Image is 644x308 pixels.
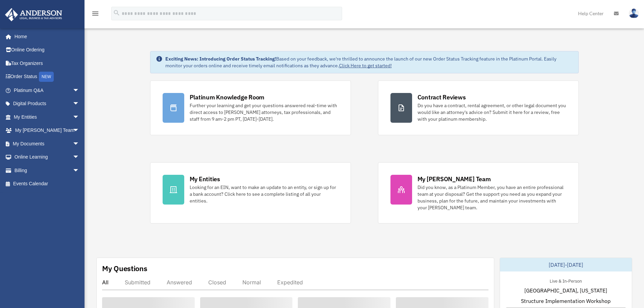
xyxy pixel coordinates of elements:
div: Looking for an EIN, want to make an update to an entity, or sign up for a bank account? Click her... [190,184,338,204]
a: My [PERSON_NAME] Team Did you know, as a Platinum Member, you have an entire professional team at... [378,162,579,223]
a: Click Here to get started! [339,63,392,69]
a: Online Learningarrow_drop_down [5,150,90,164]
div: Further your learning and get your questions answered real-time with direct access to [PERSON_NAM... [190,102,338,122]
div: Submitted [125,279,150,286]
a: Tax Organizers [5,56,90,70]
a: menu [91,12,99,18]
span: arrow_drop_down [73,124,86,138]
div: Did you know, as a Platinum Member, you have an entire professional team at your disposal? Get th... [418,184,566,211]
span: arrow_drop_down [73,110,86,124]
span: arrow_drop_down [73,137,86,151]
div: Platinum Knowledge Room [190,93,265,101]
div: [DATE]-[DATE] [500,258,632,271]
span: Structure Implementation Workshop [521,297,611,305]
div: NEW [39,72,54,82]
div: Live & In-Person [544,277,587,284]
a: My Documentsarrow_drop_down [5,137,90,150]
div: All [102,279,109,286]
a: Platinum Q&Aarrow_drop_down [5,84,90,97]
a: Events Calendar [5,177,90,191]
strong: Exciting News: Introducing Order Status Tracking! [165,56,276,62]
img: Anderson Advisors Platinum Portal [3,8,64,21]
div: Normal [242,279,261,286]
div: Contract Reviews [418,93,466,101]
a: Online Ordering [5,43,90,57]
a: Digital Productsarrow_drop_down [5,97,90,111]
div: My [PERSON_NAME] Team [418,175,491,183]
a: Order StatusNEW [5,70,90,84]
div: My Entities [190,175,220,183]
img: User Pic [629,8,639,18]
a: Billingarrow_drop_down [5,164,90,177]
a: Platinum Knowledge Room Further your learning and get your questions answered real-time with dire... [150,80,351,135]
span: [GEOGRAPHIC_DATA], [US_STATE] [524,286,607,294]
span: arrow_drop_down [73,84,86,97]
i: menu [91,9,99,18]
div: Answered [167,279,192,286]
a: My Entities Looking for an EIN, want to make an update to an entity, or sign up for a bank accoun... [150,162,351,223]
a: Home [5,30,86,43]
span: arrow_drop_down [73,97,86,111]
span: arrow_drop_down [73,150,86,164]
span: arrow_drop_down [73,164,86,177]
div: Expedited [277,279,303,286]
i: search [113,9,120,17]
a: My Entitiesarrow_drop_down [5,110,90,124]
div: My Questions [102,263,147,274]
div: Closed [208,279,226,286]
a: My [PERSON_NAME] Teamarrow_drop_down [5,124,90,137]
div: Based on your feedback, we're thrilled to announce the launch of our new Order Status Tracking fe... [165,55,573,69]
div: Do you have a contract, rental agreement, or other legal document you would like an attorney's ad... [418,102,566,122]
a: Contract Reviews Do you have a contract, rental agreement, or other legal document you would like... [378,80,579,135]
